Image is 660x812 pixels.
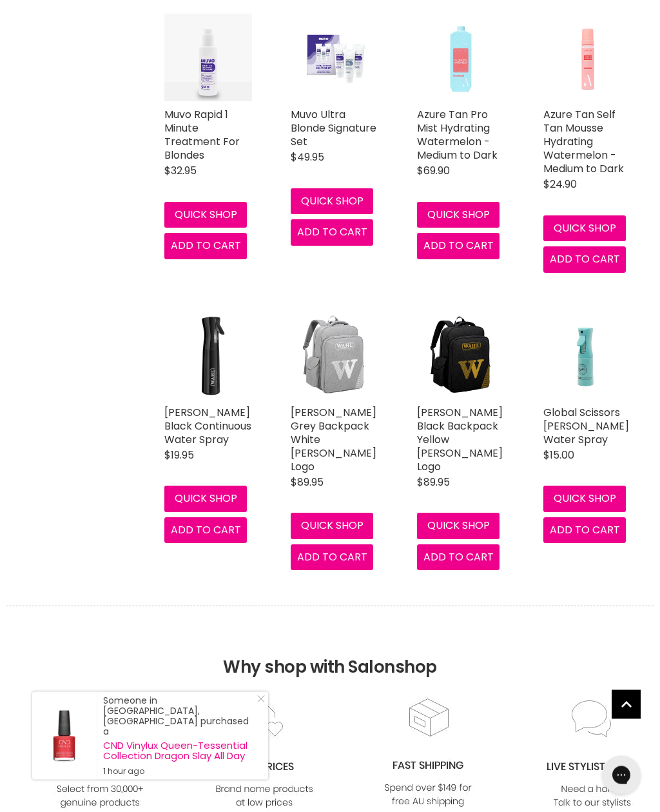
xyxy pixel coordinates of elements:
[417,108,498,163] a: Azure Tan Pro Mist Hydrating Watermelon - Medium to Dark
[164,233,247,259] button: Add to cart
[417,406,503,475] a: [PERSON_NAME] Black Backpack Yellow [PERSON_NAME] Logo
[612,690,641,719] a: Back to top
[543,216,626,242] button: Quick shop
[550,523,620,538] span: Add to cart
[103,695,255,777] div: Someone in [GEOGRAPHIC_DATA], [GEOGRAPHIC_DATA] purchased a
[596,751,647,799] iframe: Gorgias live chat messenger
[417,545,500,571] button: Add to cart
[417,312,505,400] img: Wahl Black Backpack Yellow Wahl Logo
[171,523,241,538] span: Add to cart
[103,766,255,777] small: 1 hour ago
[543,14,631,102] img: Azure Tan Self Tan Mousse Hydrating Watermelon - Medium to Dark
[291,189,373,215] button: Quick shop
[164,108,240,163] a: Muvo Rapid 1 Minute Treatment For Blondes
[543,486,626,512] button: Quick shop
[291,545,373,571] button: Add to cart
[257,695,265,703] svg: Close Icon
[417,233,500,259] button: Add to cart
[252,695,265,708] a: Close Notification
[417,475,450,490] span: $89.95
[545,312,628,400] img: Global Scissors Tiffani Water Spray
[164,164,197,179] span: $32.95
[543,108,624,177] a: Azure Tan Self Tan Mousse Hydrating Watermelon - Medium to Dark
[417,203,500,228] button: Quick shop
[171,239,241,253] span: Add to cart
[164,486,247,512] button: Quick shop
[543,448,574,463] span: $15.00
[417,513,500,539] button: Quick shop
[164,448,194,463] span: $19.95
[540,698,645,811] img: chat_c0a1c8f7-3133-4fc6-855f-7264552747f6.jpg
[291,406,376,475] a: [PERSON_NAME] Grey Backpack White [PERSON_NAME] Logo
[164,14,252,102] img: Muvo Rapid 1 Minute Treatment For Blondes
[297,550,367,565] span: Add to cart
[423,550,494,565] span: Add to cart
[291,14,378,102] a: Muvo Ultra Blonde Signature Set
[291,312,378,400] img: Wahl Grey Backpack White Wahl Logo
[417,164,450,179] span: $69.90
[291,475,324,490] span: $89.95
[291,150,324,165] span: $49.95
[6,606,654,697] h2: Why shop with Salonshop
[543,247,626,273] button: Add to cart
[612,690,641,724] span: Back to top
[291,108,376,150] a: Muvo Ultra Blonde Signature Set
[164,518,247,544] button: Add to cart
[423,239,494,253] span: Add to cart
[103,740,255,761] a: CND Vinylux Queen-Tessential Collection Dragon Slay All Day
[291,26,378,89] img: Muvo Ultra Blonde Signature Set
[543,177,577,192] span: $24.90
[291,513,373,539] button: Quick shop
[543,406,629,448] a: Global Scissors [PERSON_NAME] Water Spray
[550,252,620,267] span: Add to cart
[417,14,505,102] img: Azure Tan Pro Mist Hydrating Watermelon - Medium to Dark
[376,697,480,810] img: fast.jpg
[543,14,631,102] a: Azure Tan Self Tan Mousse Hydrating Watermelon - Medium to Dark Azure Tan Self Tan Mousse Hydrati...
[164,312,252,400] img: Wahl Black Continuous Water Spray
[164,203,247,228] button: Quick shop
[291,220,373,246] button: Add to cart
[297,225,367,240] span: Add to cart
[164,406,251,448] a: [PERSON_NAME] Black Continuous Water Spray
[32,692,97,780] a: Visit product page
[543,518,626,544] button: Add to cart
[543,312,631,400] a: Global Scissors Tiffani Water Spray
